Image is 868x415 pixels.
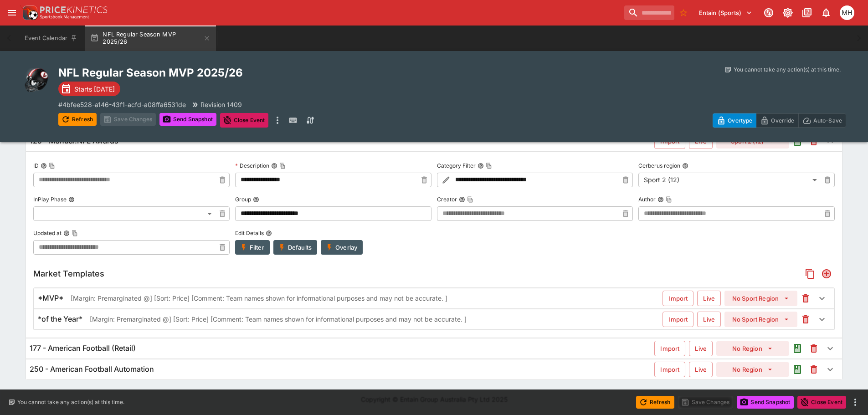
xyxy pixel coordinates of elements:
[818,5,834,21] button: Notifications
[90,314,467,324] p: [Margin: Premarginated @] [Sort: Price] [Comment: Team names shown for informational purposes and...
[30,364,154,374] h6: 250 - American Football Automation
[624,5,674,20] input: search
[478,163,484,169] button: Category FilterCopy To Clipboard
[17,398,124,406] p: You cannot take any action(s) at this time.
[40,15,89,19] img: Sportsbook Management
[20,4,38,22] img: PriceKinetics Logo
[724,312,797,327] button: No Sport Region
[789,361,806,378] button: Audit the Template Change History
[58,113,97,126] button: Refresh
[724,291,797,306] button: No Sport Region
[813,116,842,125] p: Auto-Save
[200,100,242,109] p: Revision 1409
[654,362,685,377] button: Import
[756,113,798,128] button: Override
[818,266,835,282] button: Add
[734,66,841,74] p: You cannot take any action(s) at this time.
[33,162,39,169] p: ID
[713,113,846,128] div: Start From
[235,240,270,255] button: Filter
[38,314,82,324] h6: *of the Year*
[49,163,55,169] button: Copy To Clipboard
[638,195,656,203] p: Author
[760,5,777,21] button: Connected to PK
[272,113,283,128] button: more
[771,116,794,125] p: Override
[159,113,216,126] button: Send Snapshot
[689,341,713,356] button: Live
[486,163,492,169] button: Copy To Clipboard
[437,162,476,169] p: Category Filter
[22,66,51,95] img: american_football.png
[689,362,713,377] button: Live
[663,291,693,306] button: Import
[728,116,752,125] p: Overtype
[737,396,794,409] button: Send Snapshot
[806,361,822,378] button: This will delete the selected template. You will still need to Save Template changes to commit th...
[840,5,854,20] div: Michael Hutchinson
[58,100,186,109] p: Copy To Clipboard
[63,230,70,236] button: Updated atCopy To Clipboard
[666,196,672,203] button: Copy To Clipboard
[68,196,75,203] button: InPlay Phase
[33,268,104,279] h5: Market Templates
[654,341,685,356] button: Import
[235,162,269,169] p: Description
[437,195,457,203] p: Creator
[716,362,789,377] button: No Region
[33,195,67,203] p: InPlay Phase
[220,113,269,128] button: Close Event
[806,340,822,357] button: This will delete the selected template. You will still need to Save Template changes to commit th...
[459,196,465,203] button: CreatorCopy To Clipboard
[72,230,78,236] button: Copy To Clipboard
[85,26,216,51] button: NFL Regular Season MVP 2025/26
[41,163,47,169] button: IDCopy To Clipboard
[74,84,115,94] p: Starts [DATE]
[279,163,286,169] button: Copy To Clipboard
[789,340,806,357] button: Audit the Template Change History
[33,229,62,237] p: Updated at
[716,341,789,356] button: No Region
[837,3,857,23] button: Michael Hutchinson
[663,312,693,327] button: Import
[802,266,818,282] button: Copy Market Templates
[713,113,756,128] button: Overtype
[798,113,846,128] button: Auto-Save
[40,6,108,13] img: PriceKinetics
[780,5,796,21] button: Toggle light/dark mode
[657,196,664,203] button: AuthorCopy To Clipboard
[235,195,251,203] p: Group
[273,240,317,255] button: Defaults
[682,163,688,169] button: Cerberus region
[266,230,272,236] button: Edit Details
[799,5,815,21] button: Documentation
[676,5,691,20] button: No Bookmarks
[19,26,83,51] button: Event Calendar
[636,396,674,409] button: Refresh
[693,5,758,20] button: Select Tenant
[4,5,20,21] button: open drawer
[797,396,846,409] button: Close Event
[30,343,136,353] h6: 177 - American Football (Retail)
[321,240,363,255] button: Overlay
[850,397,861,408] button: more
[638,173,820,187] div: Sport 2 (12)
[71,293,447,303] p: [Margin: Premarginated @] [Sort: Price] [Comment: Team names shown for informational purposes and...
[271,163,277,169] button: DescriptionCopy To Clipboard
[235,229,264,237] p: Edit Details
[467,196,473,203] button: Copy To Clipboard
[697,291,721,306] button: Live
[638,162,680,169] p: Cerberus region
[697,312,721,327] button: Live
[58,66,452,80] h2: Copy To Clipboard
[253,196,259,203] button: Group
